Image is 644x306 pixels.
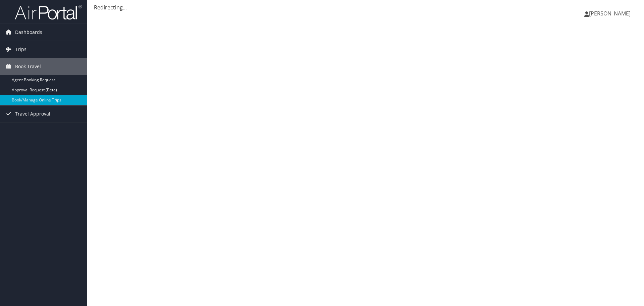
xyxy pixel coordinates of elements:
[15,41,26,58] span: Trips
[589,10,631,17] span: [PERSON_NAME]
[94,3,637,11] div: Redirecting...
[15,105,50,122] span: Travel Approval
[584,3,637,24] a: [PERSON_NAME]
[15,58,41,75] span: Book Travel
[15,4,82,20] img: airportal-logo.png
[15,24,42,41] span: Dashboards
